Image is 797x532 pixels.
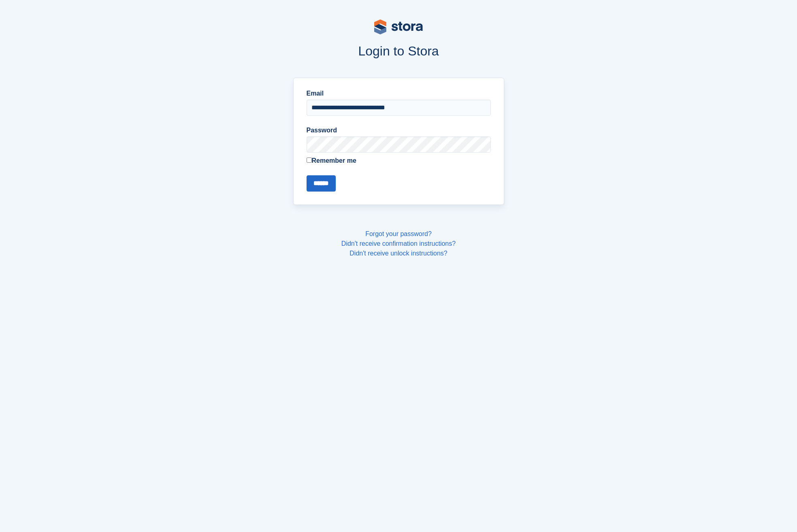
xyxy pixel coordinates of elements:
[374,19,423,34] img: stora-logo-53a41332b3708ae10de48c4981b4e9114cc0af31d8433b30ea865607fb682f29.svg
[307,156,491,166] label: Remember me
[139,44,658,58] h1: Login to Stora
[341,240,456,247] a: Didn't receive confirmation instructions?
[349,250,447,257] a: Didn't receive unlock instructions?
[307,89,491,98] label: Email
[307,157,312,163] input: Remember me
[365,230,432,237] a: Forgot your password?
[307,126,491,135] label: Password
